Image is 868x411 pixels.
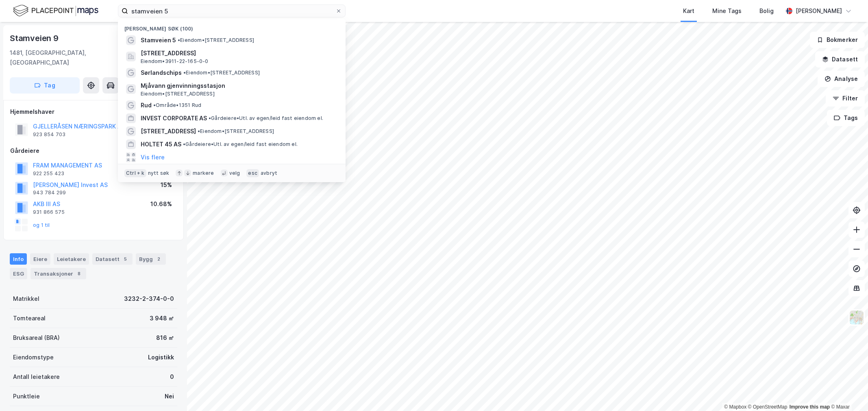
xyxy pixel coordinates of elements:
[827,372,868,411] iframe: Chat Widget
[150,313,174,323] div: 3 948 ㎡
[128,5,335,17] input: Søk på adresse, matrikkel, gårdeiere, leietakere eller personer
[246,169,259,177] div: esc
[10,77,80,94] button: Tag
[815,51,865,67] button: Datasett
[748,404,788,410] a: OpenStreetMap
[178,37,180,43] span: •
[141,68,182,78] span: Sørlandschips
[141,139,181,149] span: HOLTET 45 AS
[136,253,166,265] div: Bygg
[154,255,163,263] div: 2
[183,141,185,147] span: •
[153,102,201,109] span: Område • 1351 Rud
[13,294,39,304] div: Matrikkel
[209,115,211,121] span: •
[827,110,865,126] button: Tags
[156,333,174,343] div: 816 ㎡
[178,37,254,43] span: Eiendom • [STREET_ADDRESS]
[170,372,174,382] div: 0
[796,6,842,16] div: [PERSON_NAME]
[33,209,65,215] div: 931 866 575
[10,253,27,265] div: Info
[141,81,336,91] span: Mjåvann gjenvinningsstasjon
[10,146,177,156] div: Gårdeiere
[148,352,174,362] div: Logistikk
[92,253,133,265] div: Datasett
[818,71,865,87] button: Analyse
[13,313,46,323] div: Tomteareal
[810,32,865,48] button: Bokmerker
[261,170,277,176] div: avbryt
[229,170,240,176] div: velg
[124,169,146,177] div: Ctrl + k
[183,70,186,76] span: •
[141,35,176,45] span: Stamveien 5
[148,170,170,176] div: nytt søk
[10,268,27,279] div: ESG
[13,4,98,18] img: logo.f888ab2527a4732fd821a326f86c7f29.svg
[124,294,174,304] div: 3232-2-374-0-0
[165,391,174,401] div: Nei
[141,100,152,110] span: Rud
[141,152,165,162] button: Vis flere
[33,189,66,196] div: 943 784 299
[13,352,54,362] div: Eiendomstype
[849,310,864,325] img: Z
[33,131,65,138] div: 923 854 703
[141,48,336,58] span: [STREET_ADDRESS]
[683,6,694,16] div: Kart
[827,372,868,411] div: Kontrollprogram for chat
[790,404,830,410] a: Improve this map
[30,268,86,279] div: Transaksjoner
[118,19,346,34] div: [PERSON_NAME] søk (100)
[141,58,209,65] span: Eiendom • 3911-22-165-0-0
[10,48,137,67] div: 1481, [GEOGRAPHIC_DATA], [GEOGRAPHIC_DATA]
[141,126,196,136] span: [STREET_ADDRESS]
[153,102,156,108] span: •
[759,6,774,16] div: Bolig
[10,32,60,45] div: Stamveien 9
[13,372,60,382] div: Antall leietakere
[54,253,89,265] div: Leietakere
[13,333,60,343] div: Bruksareal (BRA)
[712,6,742,16] div: Mine Tags
[121,255,129,263] div: 5
[826,90,865,107] button: Filter
[724,404,746,410] a: Mapbox
[198,128,274,135] span: Eiendom • [STREET_ADDRESS]
[30,253,50,265] div: Eiere
[150,199,172,209] div: 10.68%
[161,180,172,190] div: 15%
[198,128,200,134] span: •
[75,270,83,278] div: 8
[193,170,214,176] div: markere
[13,391,40,401] div: Punktleie
[141,91,215,97] span: Eiendom • [STREET_ADDRESS]
[33,170,64,177] div: 922 255 423
[183,70,260,76] span: Eiendom • [STREET_ADDRESS]
[141,113,207,123] span: INVEST CORPORATE AS
[183,141,298,148] span: Gårdeiere • Utl. av egen/leid fast eiendom el.
[209,115,323,122] span: Gårdeiere • Utl. av egen/leid fast eiendom el.
[10,107,177,117] div: Hjemmelshaver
